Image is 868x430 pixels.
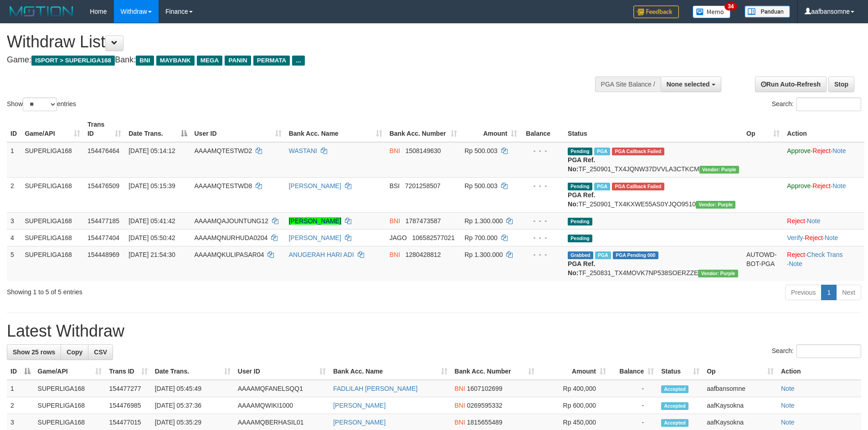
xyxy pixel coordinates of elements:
span: ISPORT > SUPERLIGA168 [31,56,115,66]
span: Copy 106582577021 to clipboard [412,234,454,241]
span: Pending [568,148,592,155]
span: 154476509 [87,182,119,189]
td: 5 [7,246,21,281]
span: Copy 1508149630 to clipboard [406,147,441,154]
div: - - - [524,146,560,155]
span: CSV [94,348,107,356]
span: Rp 700.000 [464,234,497,241]
td: · · [783,246,864,281]
th: Status [564,116,743,142]
a: Check Trans [807,251,843,258]
span: Rp 500.003 [464,182,497,189]
td: Rp 600,000 [538,397,610,414]
td: - [610,380,657,397]
span: 154477185 [87,217,119,225]
span: Vendor URL: https://trx4.1velocity.biz [699,166,739,174]
a: [PERSON_NAME] [289,217,341,225]
span: Copy 1607102699 to clipboard [467,385,503,392]
span: Vendor URL: https://trx4.1velocity.biz [696,201,735,209]
span: Rp 1.300.000 [464,217,503,225]
span: Grabbed [568,251,593,259]
span: BNI [455,402,465,409]
span: BNI [390,217,400,225]
a: ANUGERAH HARI ADI [289,251,354,258]
a: CSV [88,344,113,360]
label: Show entries [7,97,76,111]
span: [DATE] 05:50:42 [128,234,175,241]
td: 2 [7,177,21,212]
span: Marked by aafmaleo [594,183,610,190]
th: Game/API: activate to sort column ascending [34,363,106,380]
span: 154448969 [87,251,119,258]
td: AAAAMQFANELSQQ1 [234,380,329,397]
div: Showing 1 to 5 of 5 entries [7,284,355,297]
td: · · [783,177,864,212]
td: 4 [7,229,21,246]
span: PANIN [225,56,251,66]
a: Previous [785,285,822,300]
th: Amount: activate to sort column ascending [461,116,521,142]
td: SUPERLIGA168 [21,177,84,212]
td: 2 [7,397,34,414]
a: [PERSON_NAME] [333,419,385,426]
span: BNI [390,147,400,154]
a: Reject [812,182,831,189]
a: Show 25 rows [7,344,61,360]
td: · · [783,229,864,246]
a: [PERSON_NAME] [289,234,341,241]
a: Stop [828,77,854,92]
td: [DATE] 05:45:49 [151,380,234,397]
a: Note [832,182,846,189]
a: Note [781,419,795,426]
a: Note [825,234,838,241]
th: Trans ID: activate to sort column ascending [84,116,125,142]
h1: Latest Withdraw [7,322,861,340]
input: Search: [796,97,861,111]
span: [DATE] 05:41:42 [128,217,175,225]
span: [DATE] 05:14:12 [128,147,175,154]
th: Date Trans.: activate to sort column ascending [151,363,234,380]
div: - - - [524,216,560,225]
a: Note [807,217,821,225]
th: User ID: activate to sort column ascending [234,363,329,380]
span: BNI [136,56,154,66]
td: SUPERLIGA168 [21,212,84,229]
span: AAAAMQAJOUNTUNG12 [195,217,269,225]
td: - [610,397,657,414]
td: AAAAMQWIKI1000 [234,397,329,414]
th: Bank Acc. Name: activate to sort column ascending [285,116,386,142]
td: Rp 400,000 [538,380,610,397]
span: Vendor URL: https://trx4.1velocity.biz [698,270,738,277]
a: Note [789,260,802,267]
a: Copy [61,344,88,360]
span: Copy [67,348,82,356]
span: PGA Pending [613,251,658,259]
th: Date Trans.: activate to sort column descending [125,116,190,142]
span: Show 25 rows [13,348,55,356]
th: Op: activate to sort column ascending [743,116,783,142]
th: Amount: activate to sort column ascending [538,363,610,380]
span: PGA Error [612,148,664,155]
span: 154476464 [87,147,119,154]
a: Run Auto-Refresh [755,77,827,92]
span: Rp 1.300.000 [464,251,503,258]
a: WASTANI [289,147,317,154]
span: 154477404 [87,234,119,241]
span: Copy 1787473587 to clipboard [406,217,441,225]
div: - - - [524,233,560,242]
img: MOTION_logo.png [7,5,76,18]
th: Balance [521,116,564,142]
span: Pending [568,235,592,242]
td: 1 [7,142,21,178]
span: MEGA [197,56,223,66]
a: 1 [821,285,837,300]
a: [PERSON_NAME] [333,402,385,409]
span: MAYBANK [156,56,195,66]
img: panduan.png [745,5,790,18]
span: AAAAMQNURHUDA0204 [195,234,268,241]
a: Reject [787,251,805,258]
td: · [783,212,864,229]
td: TF_250831_TX4MOVK7NP538SOERZZE [564,246,743,281]
div: - - - [524,250,560,259]
td: SUPERLIGA168 [21,229,84,246]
